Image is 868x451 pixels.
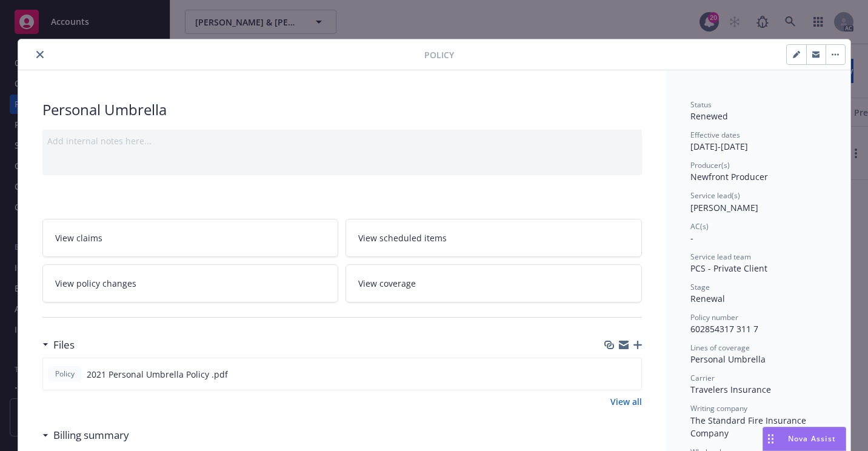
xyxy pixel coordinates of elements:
span: Lines of coverage [690,342,750,353]
div: Personal Umbrella [42,99,642,120]
span: PCS - Private Client [690,262,767,274]
a: View scheduled items [346,219,642,257]
a: View claims [42,219,339,257]
div: Drag to move [763,427,778,450]
div: Files [42,337,75,353]
span: AC(s) [690,221,709,232]
span: 602854317 311 7 [690,323,758,335]
h3: Billing summary [53,427,129,443]
span: Personal Umbrella [690,353,766,365]
a: View coverage [346,264,642,302]
span: Effective dates [690,130,740,140]
span: Carrier [690,373,715,383]
span: Writing company [690,403,747,413]
div: Add internal notes here... [47,135,637,147]
span: Nova Assist [788,433,836,444]
span: Service lead(s) [690,190,740,201]
span: Renewed [690,110,728,122]
a: View policy changes [42,264,339,302]
span: Status [690,99,712,110]
div: Billing summary [42,427,129,443]
button: preview file [626,368,636,381]
span: Newfront Producer [690,171,768,182]
button: download file [606,368,616,381]
span: Travelers Insurance [690,384,771,395]
span: View claims [55,232,102,244]
span: Service lead team [690,252,751,262]
a: View all [610,395,642,408]
div: [DATE] - [DATE] [690,130,826,153]
span: View coverage [358,277,416,290]
span: [PERSON_NAME] [690,202,758,213]
span: The Standard Fire Insurance Company [690,415,809,439]
span: Stage [690,282,710,292]
button: Nova Assist [763,427,846,451]
span: Policy number [690,312,738,322]
span: Producer(s) [690,160,730,170]
button: close [33,47,47,62]
h3: Files [53,337,75,353]
span: View scheduled items [358,232,447,244]
span: 2021 Personal Umbrella Policy .pdf [87,368,228,381]
span: Renewal [690,293,725,304]
span: Policy [424,48,454,61]
span: Policy [53,369,77,379]
span: View policy changes [55,277,136,290]
span: - [690,232,693,244]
